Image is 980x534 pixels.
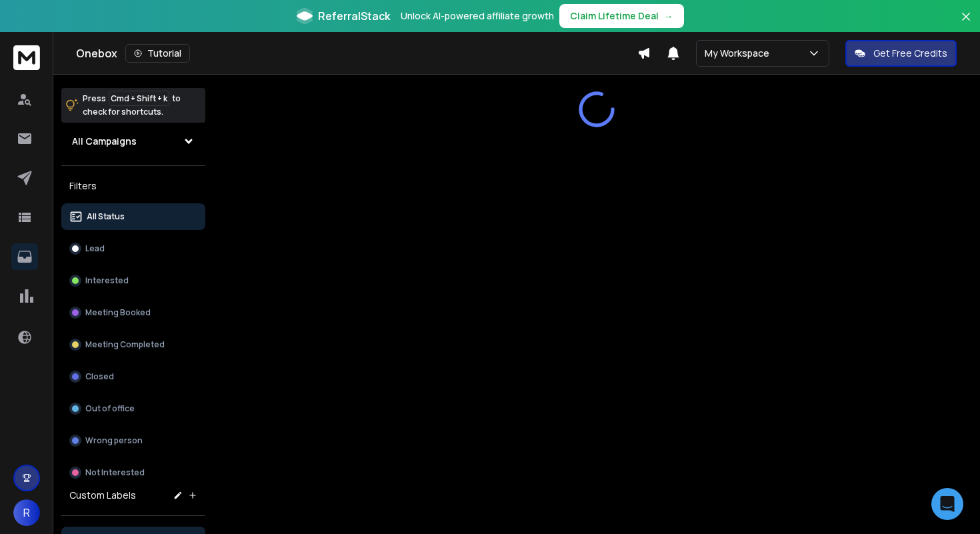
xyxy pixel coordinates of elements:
[61,427,205,454] button: Wrong person
[87,211,125,222] p: All Status
[61,267,205,294] button: Interested
[109,91,169,106] span: Cmd + Shift + k
[931,488,963,520] div: Open Intercom Messenger
[401,9,554,23] p: Unlock AI-powered affiliate growth
[61,177,205,195] h3: Filters
[61,203,205,230] button: All Status
[85,339,165,350] p: Meeting Completed
[559,4,684,28] button: Claim Lifetime Deal→
[61,299,205,326] button: Meeting Booked
[318,8,390,24] span: ReferralStack
[61,459,205,486] button: Not Interested
[85,275,129,286] p: Interested
[85,307,151,318] p: Meeting Booked
[61,363,205,390] button: Closed
[83,92,181,119] p: Press to check for shortcuts.
[85,371,114,382] p: Closed
[85,435,143,446] p: Wrong person
[72,135,137,148] h1: All Campaigns
[85,467,145,478] p: Not Interested
[85,243,105,254] p: Lead
[61,395,205,422] button: Out of office
[85,403,135,414] p: Out of office
[13,499,40,526] button: R
[957,8,975,40] button: Close banner
[69,489,136,502] h3: Custom Labels
[76,44,637,63] div: Onebox
[664,9,673,23] span: →
[705,47,775,60] p: My Workspace
[61,128,205,155] button: All Campaigns
[845,40,957,67] button: Get Free Credits
[873,47,947,60] p: Get Free Credits
[125,44,190,63] button: Tutorial
[61,331,205,358] button: Meeting Completed
[61,235,205,262] button: Lead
